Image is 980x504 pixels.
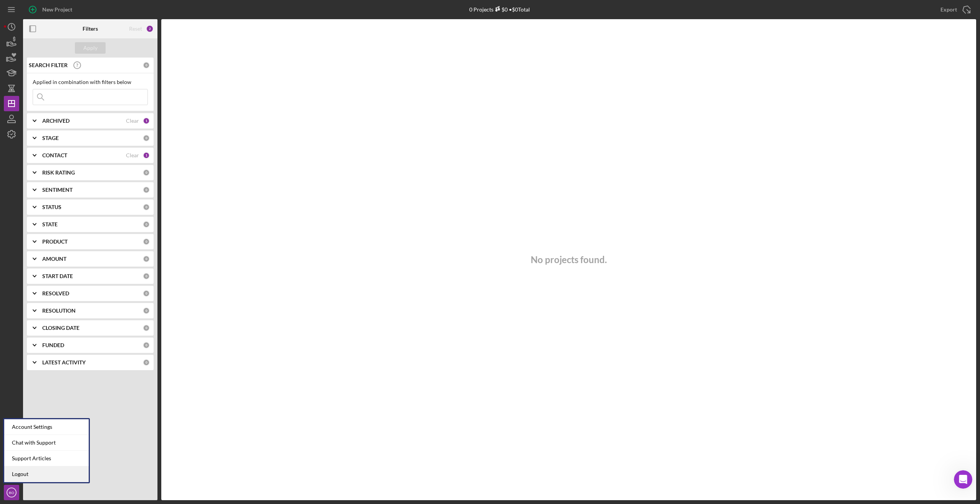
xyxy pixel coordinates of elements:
[4,419,89,435] div: Account Settings
[83,42,98,54] div: Apply
[75,42,106,54] button: Apply
[940,2,957,17] div: Export
[954,470,972,489] iframe: Intercom live chat
[42,118,70,124] b: ARCHIVED
[143,324,150,331] div: 0
[4,466,89,482] a: Logout
[42,152,67,158] b: CONTACT
[493,6,508,13] div: $0
[33,79,148,85] div: Applied in combination with filters below
[42,308,76,314] b: RESOLUTION
[42,273,73,279] b: START DATE
[469,6,530,13] div: 0 Projects • $0 Total
[42,239,68,245] b: PRODUCT
[933,2,976,17] button: Export
[129,26,142,32] div: Reset
[143,273,150,280] div: 0
[4,435,89,451] div: Chat with Support
[9,491,14,495] text: BO
[143,238,150,245] div: 0
[42,221,58,227] b: STATE
[143,221,150,228] div: 0
[23,2,80,17] button: New Project
[126,118,139,124] div: Clear
[42,342,64,348] b: FUNDED
[143,62,150,69] div: 0
[42,204,61,210] b: STATUS
[143,186,150,193] div: 0
[143,135,150,142] div: 0
[42,256,66,262] b: AMOUNT
[126,152,139,158] div: Clear
[143,117,150,124] div: 1
[143,290,150,297] div: 0
[83,26,98,32] b: Filters
[4,485,19,500] button: BO
[42,2,72,17] div: New Project
[143,204,150,211] div: 0
[42,135,59,141] b: STAGE
[143,152,150,159] div: 1
[42,325,79,331] b: CLOSING DATE
[42,290,69,296] b: RESOLVED
[531,254,607,265] h3: No projects found.
[143,255,150,262] div: 0
[29,62,68,68] b: SEARCH FILTER
[42,170,75,176] b: RISK RATING
[4,451,89,466] a: Support Articles
[146,25,154,33] div: 2
[143,342,150,349] div: 0
[143,169,150,176] div: 0
[143,307,150,314] div: 0
[42,359,86,366] b: LATEST ACTIVITY
[143,359,150,366] div: 0
[42,187,73,193] b: SENTIMENT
